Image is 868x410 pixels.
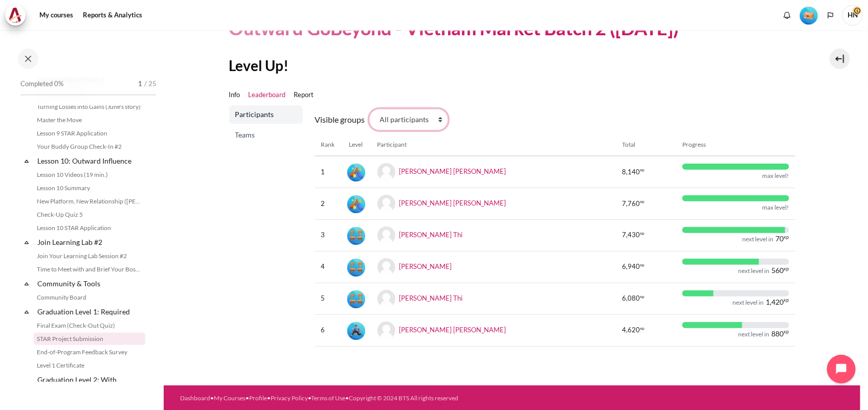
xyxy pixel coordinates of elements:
[743,235,774,243] div: next level in
[34,250,145,262] a: Join Your Learning Lab Session #2
[36,154,145,168] a: Lesson 10: Outward Influence
[79,5,146,26] a: Reports & Analytics
[144,79,157,89] span: / 25
[8,8,23,23] img: Architeck
[21,307,32,317] span: Collapse
[640,264,644,266] span: xp
[36,373,145,397] a: Graduation Level 2: With Distinction
[36,277,145,290] a: Community & Tools
[21,156,32,166] span: Collapse
[34,291,145,304] a: Community Board
[399,167,506,175] a: [PERSON_NAME] [PERSON_NAME]
[349,394,458,402] a: Copyright © 2024 BTS All rights reserved
[34,195,145,208] a: New Platform, New Relationship ([PERSON_NAME]'s Story)
[347,259,365,277] img: Level #4
[315,113,365,126] label: Visible groups
[229,126,303,144] a: Teams
[347,163,365,181] div: Level #5
[34,169,145,181] a: Lesson 10 Videos (19 min.)
[399,262,452,270] a: [PERSON_NAME]
[34,263,145,276] a: Time to Meet with and Brief Your Boss #2
[315,188,341,219] td: 2
[294,90,314,100] a: Report
[180,394,547,403] div: • • • • •
[616,134,676,156] th: Total
[36,235,145,249] a: Join Learning Lab #2
[20,79,63,89] span: Completed 0%
[622,293,640,304] span: 6,080
[399,293,463,302] a: [PERSON_NAME] Thi
[315,314,341,346] td: 6
[347,226,365,245] div: Level #4
[34,141,145,153] a: Your Buddy Group Check-In #2
[371,134,616,156] th: Participant
[763,172,789,180] div: max level!
[772,267,784,274] span: 560
[21,380,32,390] span: Collapse
[34,359,145,372] a: Level 1 Certificate
[235,130,299,140] span: Teams
[315,283,341,314] td: 5
[640,232,644,235] span: xp
[36,5,77,26] a: My courses
[347,258,365,277] div: Level #4
[399,325,506,333] a: [PERSON_NAME] [PERSON_NAME]
[21,279,32,289] span: Collapse
[315,156,341,188] td: 1
[347,289,365,308] div: Level #4
[34,114,145,126] a: Master the Move
[341,134,371,156] th: Level
[34,127,145,140] a: Lesson 9 STAR Application
[34,333,145,345] a: STAR Project Submission
[640,169,644,171] span: xp
[823,8,838,23] button: Languages
[399,199,506,207] a: [PERSON_NAME] [PERSON_NAME]
[20,77,157,106] a: Completed 0% 1 / 25
[622,199,640,209] span: 7,760
[315,251,341,283] td: 4
[784,330,789,333] span: xp
[229,105,303,124] a: Participants
[315,134,341,156] th: Rank
[347,194,365,213] div: Level #5
[739,330,770,338] div: next level in
[235,109,299,120] span: Participants
[249,394,267,402] a: Profile
[229,56,795,75] h2: Level Up!
[796,6,822,25] a: Level #1
[249,90,286,100] a: Leaderboard
[784,299,789,302] span: xp
[842,5,863,26] span: HN
[800,7,818,25] img: Level #1
[21,237,32,247] span: Collapse
[733,299,764,307] div: next level in
[5,5,31,26] a: Architeck Architeck
[800,6,818,25] div: Level #1
[271,394,308,402] a: Privacy Policy
[347,290,365,308] img: Level #4
[842,5,863,26] a: User menu
[640,295,644,298] span: xp
[780,8,795,23] div: Show notification window with no new notifications
[34,209,145,221] a: Check-Up Quiz 5
[776,235,784,242] span: 70
[784,236,789,239] span: xp
[34,320,145,332] a: Final Exam (Check-Out Quiz)
[399,231,463,239] a: [PERSON_NAME] Thi
[766,299,784,306] span: 1,420
[229,90,240,100] a: Info
[180,394,210,402] a: Dashboard
[36,305,145,318] a: Graduation Level 1: Required
[784,267,789,270] span: xp
[347,321,365,340] div: Level #3
[311,394,345,402] a: Terms of Use
[763,203,789,212] div: max level!
[640,327,644,330] span: xp
[739,267,770,275] div: next level in
[34,101,145,113] a: Turning Losses into Gains (June's story)
[347,195,365,213] img: Level #5
[347,164,365,181] img: Level #5
[214,394,246,402] a: My Courses
[772,330,784,337] span: 880
[34,346,145,358] a: End-of-Program Feedback Survey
